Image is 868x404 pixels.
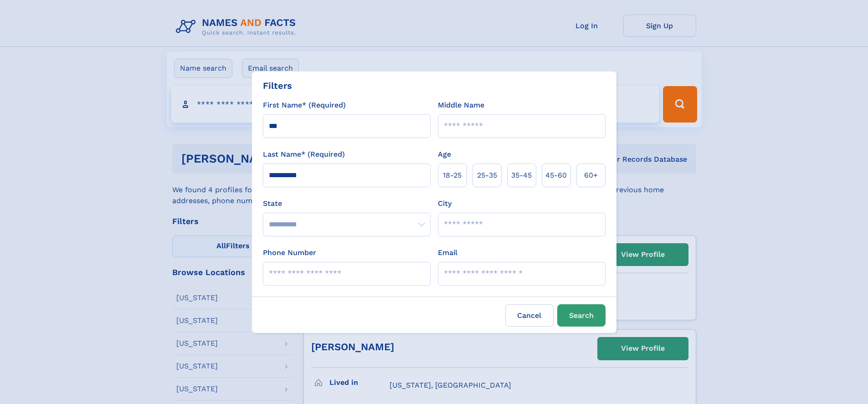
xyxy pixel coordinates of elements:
button: Search [557,304,606,327]
span: 18‑25 [443,170,462,181]
label: Cancel [505,304,554,327]
label: Last Name* (Required) [263,149,345,160]
span: 25‑35 [477,170,497,181]
label: First Name* (Required) [263,100,346,111]
label: Phone Number [263,247,316,258]
label: Email [438,247,457,258]
span: 35‑45 [511,170,532,181]
label: City [438,198,452,209]
label: Age [438,149,451,160]
label: Middle Name [438,100,484,111]
span: 60+ [584,170,598,181]
div: Filters [263,79,292,92]
label: State [263,198,431,209]
span: 45‑60 [545,170,567,181]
